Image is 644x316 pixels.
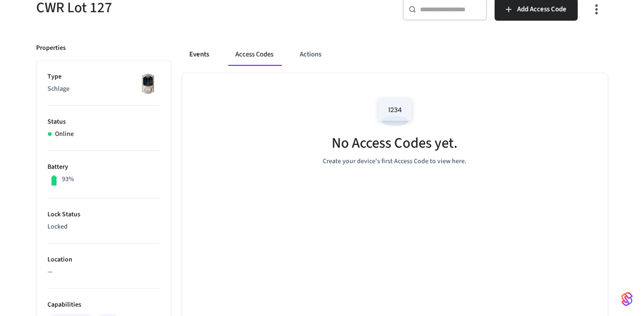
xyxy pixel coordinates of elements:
img: Access Codes Empty State [374,92,416,132]
p: Locked [48,222,160,232]
p: Lock Status [48,210,160,220]
img: Schlage Sense Smart Deadbolt with Camelot Trim, Front [136,72,160,95]
p: 93% [62,174,74,184]
button: Events [182,43,217,66]
p: Online [55,129,74,139]
p: Create your device's first Access Code to view here. [323,157,467,166]
button: Access Codes [228,43,281,66]
img: SeamLogoGradient.69752ec5.svg [621,292,633,307]
p: Properties [37,43,66,53]
div: ant example [182,43,608,66]
button: Actions [293,43,329,66]
span: Add Access Code [517,3,566,16]
p: Status [48,117,160,127]
p: Schlage [48,84,160,94]
p: Location [48,255,160,265]
p: — [48,267,160,277]
h5: No Access Codes yet. [332,134,458,153]
p: Type [48,72,160,82]
p: Capabilities [48,300,160,310]
p: Battery [48,162,160,172]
